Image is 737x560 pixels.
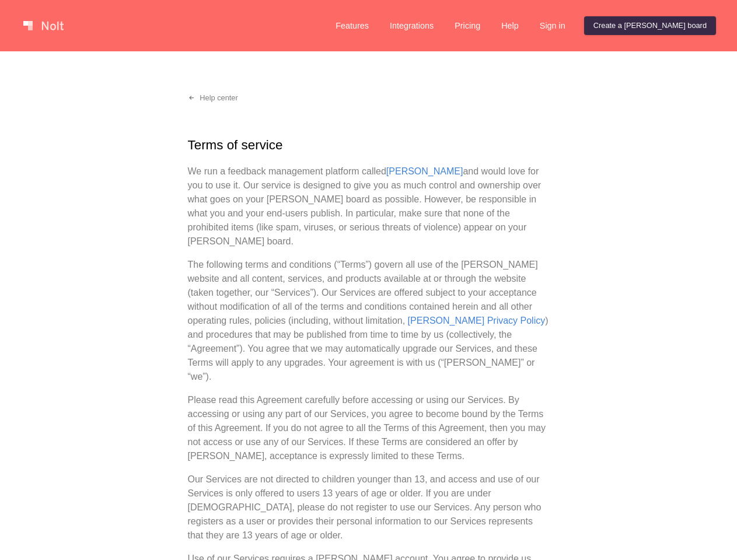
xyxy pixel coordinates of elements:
[445,16,490,35] a: Pricing
[188,164,550,249] p: We run a feedback management platform called and would love for you to use it. Our service is des...
[492,16,528,35] a: Help
[584,16,716,35] a: Create a [PERSON_NAME] board
[188,258,550,384] p: The following terms and conditions (“Terms”) govern all use of the [PERSON_NAME] website and all ...
[380,16,443,35] a: Integrations
[188,135,550,155] h1: Terms of service
[386,166,463,176] a: [PERSON_NAME]
[326,16,378,35] a: Features
[530,16,575,35] a: Sign in
[188,473,550,542] p: Our Services are not directed to children younger than 13, and access and use of our Services is ...
[179,89,247,107] a: Help center
[188,393,550,463] p: Please read this Agreement carefully before accessing or using our Services. By accessing or usin...
[408,316,546,325] a: [PERSON_NAME] Privacy Policy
